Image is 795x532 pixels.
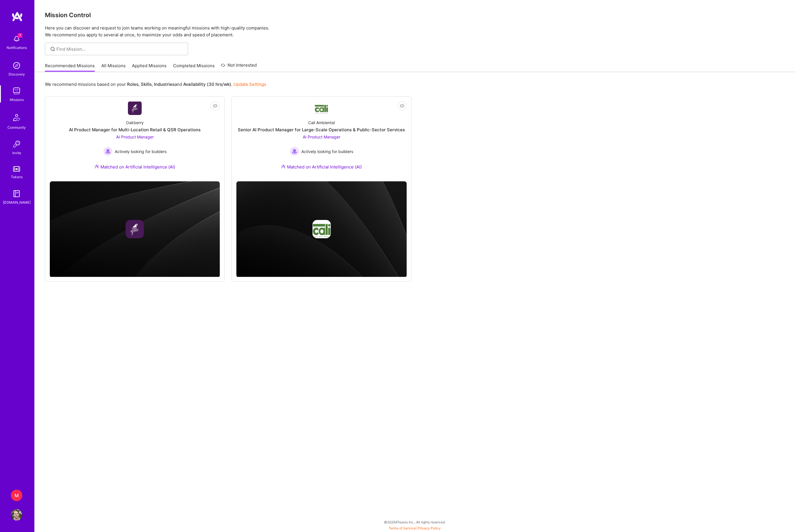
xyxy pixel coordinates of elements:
b: Roles [127,82,139,87]
div: Senior AI Product Manager for Large-Scale Operations & Public-Sector Services [238,127,405,133]
p: We recommend missions based on your , , and . [45,81,266,87]
a: User Avatar [9,509,24,521]
span: AI Product Manager [303,134,340,139]
img: discovery [11,60,22,71]
div: AI Product Manager for Multi-Location Retail & QSR Operations [69,127,201,133]
span: | [389,526,441,530]
b: Industries [154,82,175,87]
p: Here you can discover and request to join teams working on meaningful missions with high-quality ... [45,25,785,38]
b: Availability (30 hrs/wk) [183,82,231,87]
img: Actively looking for builders [290,147,299,156]
div: © 2025 ATeams Inc., All rights reserved. [34,515,795,529]
div: Oakberry [126,120,144,126]
a: Company LogoOakberryAI Product Manager for Multi-Location Retail & QSR OperationsAI Product Manag... [50,101,220,177]
img: Company logo [312,220,331,238]
div: M [11,490,22,501]
div: Discovery [9,71,25,77]
span: Actively looking for builders [301,148,353,154]
h3: Mission Control [45,11,785,19]
i: icon EyeClosed [400,104,404,108]
img: User Avatar [11,509,22,521]
a: Completed Missions [173,63,215,72]
img: guide book [11,188,22,199]
img: Company Logo [128,102,142,115]
div: Tokens [11,174,23,180]
div: Notifications [7,45,27,51]
a: All Missions [101,63,126,72]
img: Company logo [126,220,144,238]
a: Company LogoCali AmbientalSenior AI Product Manager for Large-Scale Operations & Public-Sector Se... [236,101,406,177]
div: Invite [12,150,21,156]
div: Community [7,124,26,130]
span: 7 [18,33,22,38]
a: Recommended Missions [45,63,95,72]
img: Community [10,111,23,124]
b: Skills [141,82,152,87]
span: AI Product Manager [116,134,154,139]
div: [DOMAIN_NAME] [3,199,31,205]
span: Actively looking for builders [115,148,167,154]
img: Ateam Purple Icon [94,164,99,169]
img: Invite [11,138,22,150]
img: Ateam Purple Icon [281,164,286,169]
a: M [9,490,24,501]
div: Cali Ambiental [308,120,335,126]
img: cover [50,181,220,277]
i: icon EyeClosed [213,104,217,108]
div: Missions [10,97,24,103]
a: Terms of Service [389,526,416,530]
input: Find Mission... [56,46,184,52]
img: Company Logo [315,102,328,114]
i: icon SearchGrey [50,46,56,52]
img: Actively looking for builders [103,147,112,156]
img: logo [11,11,23,22]
a: Not Interested [221,62,257,72]
img: teamwork [11,85,22,97]
div: Matched on Artificial Intelligence (AI) [94,164,175,170]
img: tokens [13,166,20,172]
img: cover [236,181,406,277]
a: Privacy Policy [418,526,441,530]
a: Applied Missions [132,63,167,72]
div: Matched on Artificial Intelligence (AI) [281,164,362,170]
a: Update Settings [234,82,266,87]
img: bell [11,33,22,45]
